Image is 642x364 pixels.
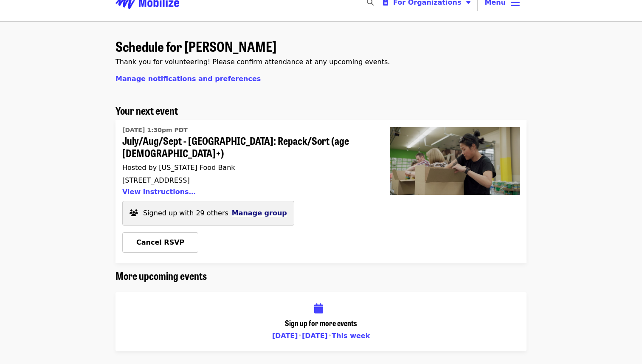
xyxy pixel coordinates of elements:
[136,238,184,246] span: Cancel RSVP
[122,188,196,196] button: View instructions…
[115,36,276,56] span: Schedule for [PERSON_NAME]
[115,103,178,118] span: Your next event
[115,75,261,83] a: Manage notifications and preferences
[122,164,235,172] span: Hosted by [US_STATE] Food Bank
[122,135,369,159] span: July/Aug/Sept - [GEOGRAPHIC_DATA]: Repack/Sort (age [DEMOGRAPHIC_DATA]+)
[115,268,207,283] span: More upcoming events
[383,120,527,263] a: July/Aug/Sept - Portland: Repack/Sort (age 8+)
[272,332,298,340] a: [DATE]
[285,317,357,328] span: Sign up for more events
[232,208,287,218] button: Manage group
[143,209,228,217] span: Signed up with 29 others
[232,209,287,217] span: Manage group
[332,332,370,340] a: This week
[122,232,198,253] button: Cancel RSVP
[390,127,520,195] img: July/Aug/Sept - Portland: Repack/Sort (age 8+)
[122,124,369,201] a: July/Aug/Sept - Portland: Repack/Sort (age 8+)
[115,58,390,66] span: Thank you for volunteering! Please confirm attendance at any upcoming events.
[130,209,138,217] i: users icon
[298,332,302,340] span: •
[328,332,332,340] span: •
[314,302,323,315] i: calendar icon
[122,126,188,135] time: [DATE] 1:30pm PDT
[302,332,328,340] a: [DATE]
[122,176,369,184] div: [STREET_ADDRESS]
